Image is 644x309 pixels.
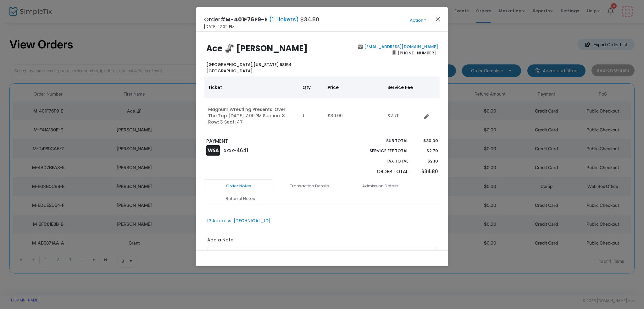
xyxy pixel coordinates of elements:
[204,15,319,24] h4: Order# $34.80
[434,15,442,23] button: Close
[207,237,233,245] label: Add a Note
[206,62,253,68] span: [GEOGRAPHIC_DATA],
[384,76,421,98] th: Service Fee
[414,148,438,154] p: $2.70
[324,76,384,98] th: Price
[204,76,440,133] div: Data table
[204,98,299,133] td: Magnum Wrestling Presents: Over The Top [DATE] 7:00 PM Section: 3 Row: 3 Seat: 47
[225,15,268,23] span: M-401F76F9-E
[355,168,408,175] p: Order Total
[204,24,235,30] span: [DATE] 12:02 PM
[206,62,291,74] b: [US_STATE] 68154 [GEOGRAPHIC_DATA]
[363,44,438,50] a: [EMAIL_ADDRESS][DOMAIN_NAME]
[206,192,275,205] a: Referral Notes
[324,98,384,133] td: $30.00
[414,168,438,175] p: $34.80
[206,43,308,54] b: Ace 🦨 [PERSON_NAME]
[234,147,248,154] span: -4641
[204,76,299,98] th: Ticket
[268,15,300,23] span: (1 Tickets)
[384,98,421,133] td: $2.70
[299,98,324,133] td: 1
[207,218,271,224] div: IP Address: [TECHNICAL_ID]
[355,158,408,164] p: Tax Total
[204,179,273,193] a: Order Notes
[275,179,344,193] a: Transaction Details
[206,138,319,145] p: PAYMENT
[414,158,438,164] p: $2.10
[399,17,437,24] button: Action
[396,48,438,58] span: [PHONE_NUMBER]
[414,138,438,144] p: $30.00
[299,76,324,98] th: Qty
[346,179,415,193] a: Admission Details
[355,148,408,154] p: Service Fee Total
[224,148,234,153] span: XXXX
[355,138,408,144] p: Sub total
